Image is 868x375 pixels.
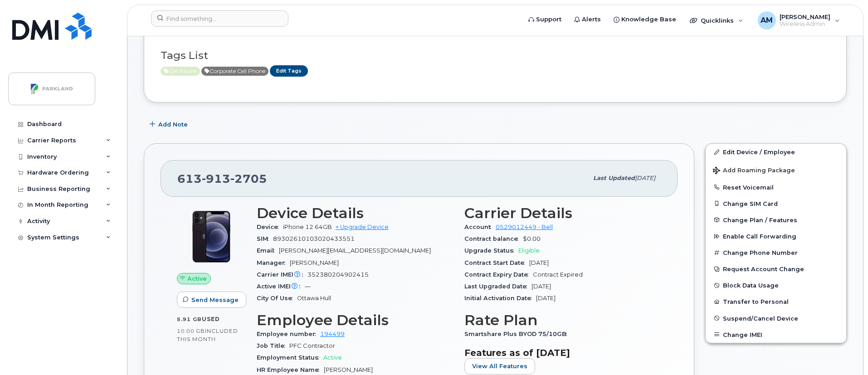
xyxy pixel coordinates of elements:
span: Initial Activation Date [464,295,536,302]
span: Device [257,224,283,230]
button: Change Phone Number [706,244,846,261]
a: + Upgrade Device [336,224,389,230]
span: Add Roaming Package [713,167,795,175]
span: $0.00 [523,235,541,242]
span: Active [201,67,268,76]
span: Smartshare Plus BYOD 75/10GB [464,331,571,337]
span: Upgrade Status [464,247,518,254]
span: [DATE] [529,259,549,266]
span: PFC Contractor [289,342,335,349]
button: Change SIM Card [706,195,846,212]
span: Last Upgraded Date [464,283,532,290]
h3: Rate Plan [464,312,661,328]
span: SIM [257,235,273,242]
span: [PERSON_NAME] [324,366,373,373]
span: 613 [177,172,267,185]
img: iPhone_12.jpg [184,209,239,264]
span: Contract Expired [533,271,583,278]
button: Block Data Usage [706,277,846,293]
span: included this month [177,327,238,342]
span: Knowledge Base [621,15,676,24]
button: Suspend/Cancel Device [706,310,846,326]
span: 10.00 GB [177,328,205,334]
span: 5.91 GB [177,316,202,322]
button: Reset Voicemail [706,179,846,195]
h3: Features as of [DATE] [464,347,661,358]
button: Transfer to Personal [706,293,846,310]
button: Change Plan / Features [706,212,846,228]
button: Request Account Change [706,261,846,277]
button: Change IMEI [706,326,846,343]
span: iPhone 12 64GB [283,224,332,230]
h3: Tags List [161,50,830,61]
span: Manager [257,259,290,266]
span: Alerts [582,15,601,24]
a: Knowledge Base [607,10,683,29]
span: City Of Use [257,295,297,302]
span: Account [464,224,496,230]
span: Add Note [158,120,188,129]
div: Athira Mani [751,11,846,29]
span: Employee number [257,331,320,337]
button: Enable Call Forwarding [706,228,846,244]
span: Wireless Admin [780,20,830,28]
span: Eligible [518,247,540,254]
span: Send Message [191,296,239,304]
a: Alerts [568,10,607,29]
span: Contract balance [464,235,523,242]
button: Add Roaming Package [706,161,846,179]
span: 913 [202,172,230,185]
span: Last updated [593,175,635,181]
span: 89302610103020433551 [273,235,355,242]
button: Send Message [177,292,246,308]
a: Support [522,10,568,29]
span: View All Features [472,362,527,370]
h3: Device Details [257,205,454,221]
span: Job Title [257,342,289,349]
span: Ottawa Hull [297,295,331,302]
span: [DATE] [536,295,556,302]
span: used [202,316,220,322]
span: AM [761,15,773,26]
button: View All Features [464,358,535,375]
span: Email [257,247,279,254]
span: [PERSON_NAME] [780,13,830,20]
span: [PERSON_NAME][EMAIL_ADDRESS][DOMAIN_NAME] [279,247,431,254]
span: HR Employee Name [257,366,324,373]
span: Contract Start Date [464,259,529,266]
span: Carrier IMEI [257,271,307,278]
span: Suspend/Cancel Device [723,315,798,321]
a: Edit Device / Employee [706,144,846,160]
span: Quicklinks [701,17,734,24]
span: Enable Call Forwarding [723,233,796,240]
span: 2705 [230,172,267,185]
span: Active IMEI [257,283,305,290]
span: Contract Expiry Date [464,271,533,278]
span: 352380204902415 [307,271,369,278]
input: Find something... [151,10,288,27]
a: Edit Tags [270,65,308,77]
span: Support [536,15,561,24]
span: Employment Status [257,354,323,361]
span: — [305,283,311,290]
span: [DATE] [532,283,551,290]
a: 0529012449 - Bell [496,224,553,230]
span: Change Plan / Features [723,216,797,223]
span: Active [187,274,207,283]
span: Active [161,67,200,76]
h3: Carrier Details [464,205,661,221]
button: Add Note [144,116,195,132]
span: Active [323,354,342,361]
div: Quicklinks [683,11,750,29]
span: [DATE] [635,175,655,181]
a: 194499 [320,331,345,337]
span: [PERSON_NAME] [290,259,339,266]
h3: Employee Details [257,312,454,328]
